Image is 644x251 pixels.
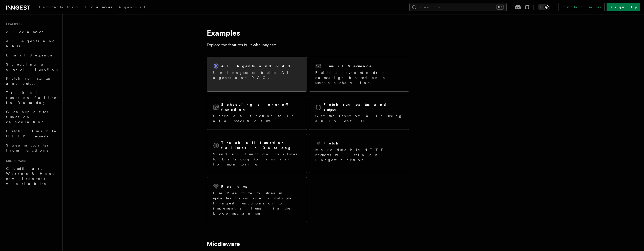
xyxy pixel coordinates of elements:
p: Build a dynamic drip campaign based on a user's behavior. [315,70,403,85]
span: Cleanup after function cancellation [6,110,49,124]
a: Scheduling a one-off functionSchedule a function to run at a specific time. [207,96,307,130]
p: Schedule a function to run at a specific time. [213,113,301,123]
a: Track all function failures in Datadog [4,88,59,107]
span: AgentKit [118,5,145,9]
span: AI Agents and RAG [6,39,55,48]
span: Email Sequence [6,53,53,57]
span: All examples [6,30,43,34]
h2: Email Sequence [323,64,372,69]
span: Examples [85,5,112,9]
a: AI Agents and RAG [4,36,59,51]
a: Cleanup after function cancellation [4,107,59,127]
p: Explore the features built with Inngest: [207,41,409,49]
a: Cloudflare Workers & Hono environment variables [4,164,59,188]
a: Fetch run status and outputGet the result of a run using an Event ID. [309,96,409,130]
a: Track all function failures in DatadogSend all function failures to Datadog (or similar) for moni... [207,134,307,173]
span: Cloudflare Workers & Hono environment variables [6,166,56,186]
button: Search...⌘K [409,3,507,11]
kbd: ⌘K [496,5,504,10]
p: Get the result of a run using an Event ID. [315,113,403,123]
a: Scheduling a one-off function [4,60,59,74]
a: Fetch: Durable HTTP requests [4,127,59,141]
a: Sign Up [607,3,640,11]
a: RealtimeUse Realtime to stream updates from one to multiple Inngest functions or to implement a H... [207,177,307,222]
p: Make durable HTTP requests within an Inngest function. [315,147,403,162]
a: Email Sequence [4,51,59,60]
a: Email SequenceBuild a dynamic drip campaign based on a user's behavior. [309,57,409,92]
a: AgentKit [115,2,148,14]
a: Stream updates from functions [4,141,59,155]
span: Documentation [37,5,79,9]
a: Fetch run status and output [4,74,59,88]
a: FetchMake durable HTTP requests within an Inngest function. [309,134,409,173]
a: Documentation [34,2,82,14]
button: Toggle dark mode [538,4,550,10]
h2: AI Agents and RAG [221,64,293,69]
span: Middleware [4,159,27,163]
span: Stream updates from functions [6,143,49,152]
a: Middleware [207,240,240,247]
a: AI Agents and RAGUse Inngest to build AI agents and RAG. [207,57,307,92]
h2: Scheduling a one-off function [221,102,301,112]
span: Track all function failures in Datadog [6,91,58,105]
span: Fetch: Durable HTTP requests [6,129,56,138]
span: Scheduling a one-off function [6,62,59,71]
h2: Fetch [323,141,339,146]
p: Use Realtime to stream updates from one to multiple Inngest functions or to implement a Human in ... [213,191,301,216]
h2: Realtime [221,184,248,189]
h2: Fetch run status and output [323,102,403,112]
span: Fetch run status and output [6,76,50,86]
h2: Track all function failures in Datadog [221,140,301,150]
a: Examples [82,2,115,14]
a: Contact sales [558,3,605,11]
p: Send all function failures to Datadog (or similar) for monitoring. [213,152,301,167]
h1: Examples [207,28,409,37]
a: All examples [4,27,59,36]
span: Examples [4,22,22,26]
p: Use Inngest to build AI agents and RAG. [213,70,301,80]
